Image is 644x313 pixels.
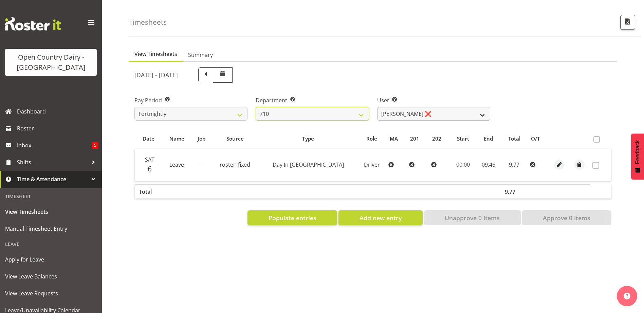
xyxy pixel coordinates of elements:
span: Add new entry [360,213,402,222]
img: Rosterit website logo [5,17,61,30]
div: Name [166,135,188,143]
div: Open Country Dairy - [GEOGRAPHIC_DATA] [12,52,90,72]
a: Manual Timesheet Entry [2,220,100,237]
span: Driver [364,161,380,168]
a: Apply for Leave [2,251,100,268]
span: Roster [17,123,98,133]
span: 6 [148,164,152,173]
div: Start [454,135,473,143]
td: 00:00 [450,149,476,181]
td: Day In [GEOGRAPHIC_DATA] [258,149,358,181]
div: Job [196,135,208,143]
img: help-xxl-2.png [624,293,630,299]
div: 201 [410,135,424,143]
button: Add new entry [338,210,422,225]
div: Date [139,135,158,143]
span: Populate entries [269,213,316,222]
label: User [377,96,490,104]
span: Unapprove 0 Items [445,213,500,222]
span: - [201,161,202,168]
th: Total [135,184,162,199]
div: Timesheet [2,189,100,203]
th: 9.77 [501,184,527,199]
button: Populate entries [247,210,337,225]
div: End [480,135,497,143]
h5: [DATE] - [DATE] [134,71,178,79]
span: Apply for Leave [5,254,97,265]
a: View Leave Requests [2,285,100,302]
div: Leave [2,237,100,251]
span: View Timesheets [134,50,177,58]
div: 202 [432,135,446,143]
span: Time & Attendance [17,174,88,184]
button: Unapprove 0 Items [424,210,521,225]
span: Shifts [17,157,88,167]
span: Inbox [17,140,92,150]
a: View Leave Balances [2,268,100,285]
div: Role [362,135,382,143]
span: Sat [145,156,154,163]
div: MA [390,135,403,143]
div: Source [216,135,255,143]
span: View Timesheets [5,207,97,217]
span: Feedback [634,140,641,164]
span: Dashboard [17,106,98,117]
span: Manual Timesheet Entry [5,224,97,234]
div: Total [505,135,523,143]
span: Approve 0 Items [543,213,590,222]
label: Department [256,96,369,104]
span: Summary [188,51,213,59]
label: Pay Period [134,96,247,104]
div: O/T [531,135,545,143]
button: Export CSV [620,15,635,30]
a: View Timesheets [2,203,100,220]
button: Approve 0 Items [522,210,611,225]
span: View Leave Balances [5,271,97,281]
button: Feedback - Show survey [631,133,644,180]
div: Type [262,135,354,143]
td: 9.77 [501,149,527,181]
span: 5 [92,142,98,149]
span: View Leave Requests [5,288,97,298]
span: Leave [169,161,184,168]
span: roster_fixed [220,161,250,168]
td: 09:46 [476,149,501,181]
h4: Timesheets [129,18,167,26]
